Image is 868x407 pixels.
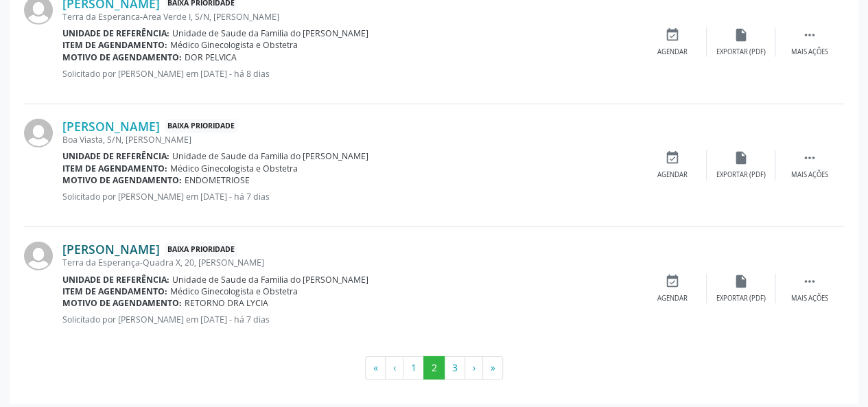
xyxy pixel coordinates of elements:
p: Solicitado por [PERSON_NAME] em [DATE] - há 7 dias [62,314,638,325]
span: DOR PELVICA [185,51,237,63]
span: Médico Ginecologista e Obstetra [170,39,298,51]
button: Go to previous page [385,356,403,380]
span: Unidade de Saude da Familia do [PERSON_NAME] [172,150,368,162]
i: event_available [665,27,680,43]
b: Item de agendamento: [62,39,167,51]
div: Boa Viasta, S/N, [PERSON_NAME] [62,134,638,146]
b: Motivo de agendamento: [62,174,182,186]
a: [PERSON_NAME] [62,119,160,134]
a: [PERSON_NAME] [62,242,160,257]
div: Exportar (PDF) [716,294,766,303]
button: Go to page 2 [423,356,445,380]
span: Unidade de Saude da Familia do [PERSON_NAME] [172,27,368,39]
b: Motivo de agendamento: [62,297,182,309]
i:  [802,150,817,165]
button: Go to page 1 [403,356,424,380]
span: Baixa Prioridade [165,119,237,134]
p: Solicitado por [PERSON_NAME] em [DATE] - há 7 dias [62,191,638,202]
i:  [802,27,817,43]
button: Go to last page [482,356,503,380]
div: Mais ações [791,294,828,303]
b: Item de agendamento: [62,286,167,297]
i: insert_drive_file [734,27,749,43]
i: event_available [665,150,680,165]
span: Baixa Prioridade [165,242,237,257]
div: Agendar [657,170,688,180]
b: Unidade de referência: [62,27,169,39]
i: insert_drive_file [734,274,749,289]
div: Mais ações [791,47,828,57]
div: Agendar [657,294,688,303]
div: Exportar (PDF) [716,170,766,180]
div: Mais ações [791,170,828,180]
b: Unidade de referência: [62,150,169,162]
i: insert_drive_file [734,150,749,165]
i:  [802,274,817,289]
span: ENDOMETRIOSE [185,174,250,186]
div: Agendar [657,47,688,57]
span: Médico Ginecologista e Obstetra [170,163,298,174]
ul: Pagination [24,356,844,380]
p: Solicitado por [PERSON_NAME] em [DATE] - há 8 dias [62,68,638,80]
img: img [24,242,53,270]
button: Go to next page [465,356,483,380]
div: Exportar (PDF) [716,47,766,57]
div: Terra da Esperança-Quadra X, 20, [PERSON_NAME] [62,257,638,268]
div: Terra da Esperanca-Area Verde I, S/N, [PERSON_NAME] [62,11,638,23]
b: Motivo de agendamento: [62,51,182,63]
b: Item de agendamento: [62,163,167,174]
span: Unidade de Saude da Familia do [PERSON_NAME] [172,274,368,286]
button: Go to page 3 [444,356,465,380]
button: Go to first page [365,356,386,380]
i: event_available [665,274,680,289]
span: Médico Ginecologista e Obstetra [170,286,298,297]
img: img [24,119,53,148]
b: Unidade de referência: [62,274,169,286]
span: RETORNO DRA LYCIA [185,297,268,309]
